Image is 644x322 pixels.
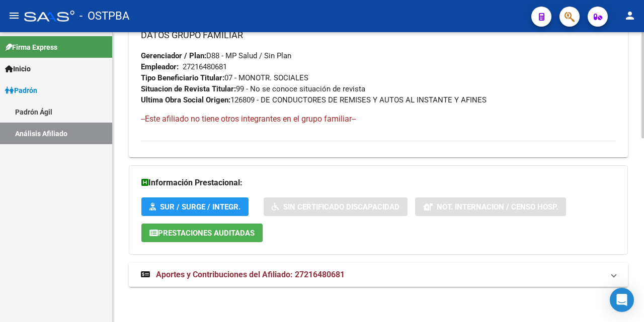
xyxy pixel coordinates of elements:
button: Prestaciones Auditadas [141,224,263,242]
strong: Gerenciador / Plan: [141,51,206,60]
mat-icon: person [624,10,636,22]
strong: Situacion de Revista Titular: [141,84,236,93]
span: Firma Express [5,42,57,53]
span: Prestaciones Auditadas [158,229,255,238]
span: Inicio [5,63,31,74]
strong: Empleador: [141,62,179,71]
span: D88 - MP Salud / Sin Plan [141,51,291,60]
span: Sin Certificado Discapacidad [283,202,399,211]
span: - OSTPBA [79,5,129,27]
span: 07 - MONOTR. SOCIALES [141,73,308,82]
div: Open Intercom Messenger [610,288,634,312]
button: SUR / SURGE / INTEGR. [141,197,249,216]
mat-icon: menu [8,10,20,22]
strong: Tipo Beneficiario Titular: [141,73,224,82]
strong: Ultima Obra Social Origen: [141,95,230,104]
span: Padrón [5,85,37,96]
span: SUR / SURGE / INTEGR. [160,202,240,211]
div: 27216480681 [183,61,227,72]
h3: Información Prestacional: [141,176,615,190]
span: Not. Internacion / Censo Hosp. [437,202,558,211]
h3: DATOS GRUPO FAMILIAR [141,28,616,42]
mat-expansion-panel-header: Aportes y Contribuciones del Afiliado: 27216480681 [129,263,628,287]
button: Not. Internacion / Censo Hosp. [415,197,566,216]
span: 99 - No se conoce situación de revista [141,84,365,93]
h4: --Este afiliado no tiene otros integrantes en el grupo familiar-- [141,114,616,125]
button: Sin Certificado Discapacidad [264,197,408,216]
span: Aportes y Contribuciones del Afiliado: 27216480681 [156,270,345,279]
span: 126809 - DE CONDUCTORES DE REMISES Y AUTOS AL INSTANTE Y AFINES [141,95,487,104]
